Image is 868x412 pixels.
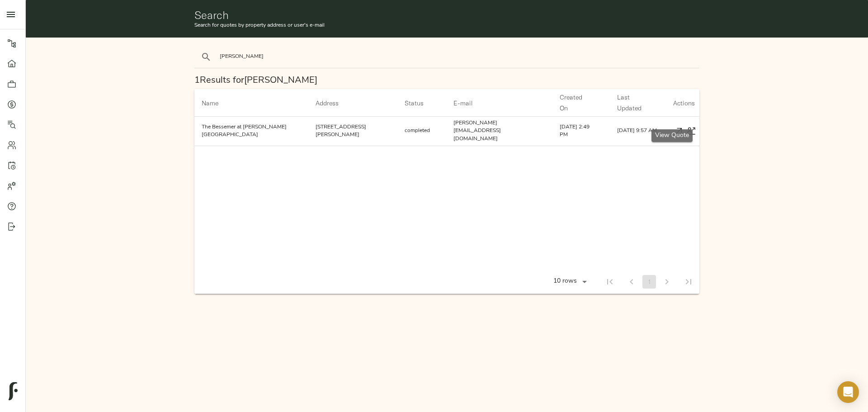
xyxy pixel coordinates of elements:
[202,98,218,109] div: Name
[547,275,590,289] div: 10 rows
[552,117,609,146] td: [DATE] 2:49 PM
[678,277,699,285] span: Last Page
[551,278,579,285] div: 10 rows
[194,9,700,21] h1: Search
[610,117,671,146] td: [DATE] 9:57 AM
[617,92,660,114] span: Last Updated
[316,98,350,109] span: Address
[599,277,621,285] span: First Page
[194,76,700,86] h3: 1 Results for [PERSON_NAME]
[397,117,446,146] td: completed
[220,51,373,63] input: search
[453,98,485,109] span: E-mail
[446,117,552,146] td: [PERSON_NAME][EMAIL_ADDRESS][DOMAIN_NAME]
[656,277,678,285] span: Next Page
[194,21,700,29] p: Search for quotes by property address or user's e-mail
[617,92,648,114] div: Last Updated
[405,98,424,109] div: Status
[560,92,599,114] span: Created On
[405,98,435,109] span: Status
[453,98,473,109] div: E-mail
[194,117,308,146] td: The Bessemer at [PERSON_NAME][GEOGRAPHIC_DATA]
[560,92,587,114] div: Created On
[837,381,859,403] div: Open Intercom Messenger
[621,277,642,285] span: Previous Page
[196,47,216,67] button: search
[316,98,339,109] div: Address
[308,117,397,146] td: [STREET_ADDRESS][PERSON_NAME]
[202,98,230,109] span: Name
